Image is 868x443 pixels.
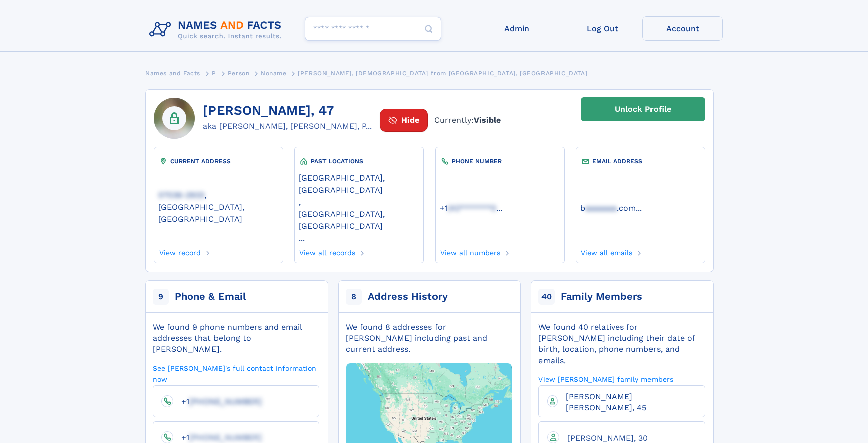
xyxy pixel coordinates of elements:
div: We found 9 phone numbers and email addresses that belong to [PERSON_NAME]. [153,322,319,355]
a: ... [440,203,560,213]
a: [GEOGRAPHIC_DATA], [GEOGRAPHIC_DATA] [299,172,419,195]
div: We found 8 addresses for [PERSON_NAME] including past and current address. [346,322,512,355]
div: Phone & Email [175,290,246,304]
a: Noname [261,67,287,79]
span: Visible [474,115,501,125]
a: +1[PHONE_NUMBER] [173,396,262,406]
div: PHONE NUMBER [440,156,560,166]
span: [PHONE_NUMBER] [189,433,262,442]
span: Currently: [434,114,501,126]
span: [PERSON_NAME], 30 [567,433,648,443]
a: ... [580,203,701,213]
span: 8 [346,289,362,305]
div: EMAIL ADDRESS [580,156,701,166]
a: [PERSON_NAME], 30 [559,433,648,442]
div: Unlock Profile [615,98,671,121]
a: 07036-2933, [GEOGRAPHIC_DATA], [GEOGRAPHIC_DATA] [158,189,279,224]
a: baaaaaaa.com [580,202,636,213]
a: +1[PHONE_NUMBER] [173,432,262,442]
span: [PERSON_NAME], [DEMOGRAPHIC_DATA] from [GEOGRAPHIC_DATA], [GEOGRAPHIC_DATA] [298,70,587,77]
button: Hide [380,109,428,131]
span: Noname [261,70,287,77]
a: Unlock Profile [581,97,705,121]
a: Admin [477,16,557,41]
span: P [212,70,216,77]
input: search input [305,17,441,41]
a: View all numbers [440,246,501,257]
span: Person [228,70,250,77]
div: PAST LOCATIONS [299,156,419,166]
div: Family Members [561,290,642,304]
a: View all emails [580,246,633,257]
button: Search Button [417,17,441,41]
a: Person [228,67,250,79]
span: 07036-2933 [158,190,204,200]
a: ... [299,233,419,243]
div: Address History [368,290,448,304]
a: Names and Facts [145,67,200,79]
a: View [PERSON_NAME] family members [538,374,673,384]
a: [PERSON_NAME] [PERSON_NAME], 45 [558,391,697,412]
h1: [PERSON_NAME], 47 [203,103,372,118]
a: P [212,67,216,79]
span: 9 [153,289,169,305]
span: aaaaaaa [585,203,617,213]
a: [GEOGRAPHIC_DATA], [GEOGRAPHIC_DATA] [299,208,419,231]
div: aka [PERSON_NAME], [PERSON_NAME], P... [203,120,372,132]
div: We found 40 relatives for [PERSON_NAME] including their date of birth, location, phone numbers, a... [538,322,705,366]
img: Logo Names and Facts [145,16,290,43]
a: View record [158,246,201,257]
a: See [PERSON_NAME]'s full contact information now [153,363,319,384]
a: Account [642,16,723,41]
span: [PERSON_NAME] [PERSON_NAME], 45 [566,392,646,412]
span: Hide [401,114,419,126]
span: 40 [538,289,555,305]
div: , [299,166,419,246]
a: Log Out [562,16,642,41]
a: View all records [299,246,356,257]
span: [PHONE_NUMBER] [189,397,262,406]
div: CURRENT ADDRESS [158,156,279,166]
